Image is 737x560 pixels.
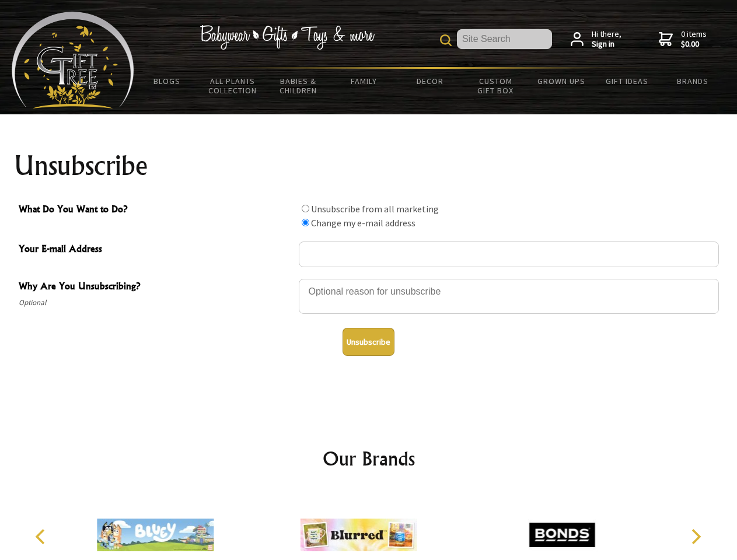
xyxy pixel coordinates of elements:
[302,219,309,226] input: What Do You Want to Do?
[311,203,439,215] label: Unsubscribe from all marketing
[331,69,397,93] a: Family
[457,29,552,49] input: Site Search
[594,69,660,93] a: Gift Ideas
[440,34,452,46] img: product search
[681,39,707,50] strong: $0.00
[134,69,200,93] a: BLOGS
[19,202,293,219] span: What Do You Want to Do?
[592,29,621,50] span: Hi there,
[200,25,375,50] img: Babywear - Gifts - Toys & more
[343,328,394,356] button: Unsubscribe
[200,69,266,103] a: All Plants Collection
[571,29,621,50] a: Hi there,Sign in
[463,69,529,103] a: Custom Gift Box
[19,296,293,310] span: Optional
[592,39,621,50] strong: Sign in
[659,29,707,50] a: 0 items$0.00
[311,217,415,229] label: Change my e-mail address
[299,279,719,314] textarea: Why Are You Unsubscribing?
[302,205,309,212] input: What Do You Want to Do?
[397,69,463,93] a: Decor
[23,444,714,473] h2: Our Brands
[683,524,708,549] button: Next
[29,524,55,549] button: Previous
[12,12,134,108] img: Babyware - Gifts - Toys and more...
[19,279,293,296] span: Why Are You Unsubscribing?
[681,29,707,50] span: 0 items
[528,69,594,93] a: Grown Ups
[299,242,719,267] input: Your E-mail Address
[266,69,331,103] a: Babies & Children
[19,242,293,258] span: Your E-mail Address
[660,69,726,93] a: Brands
[14,152,724,180] h1: Unsubscribe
